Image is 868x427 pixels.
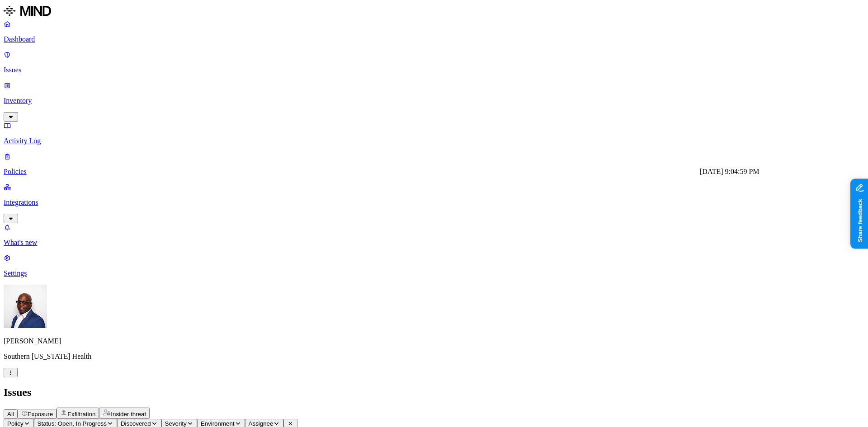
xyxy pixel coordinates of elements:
span: Environment [201,420,235,427]
span: All [7,411,14,418]
span: Insider threat [111,411,146,418]
img: MIND [4,4,51,18]
p: Southern [US_STATE] Health [4,352,864,361]
span: Exposure [28,411,53,418]
p: Settings [4,269,864,277]
span: Discovered [121,420,151,427]
p: Policies [4,168,864,176]
span: Policy [7,420,24,427]
span: Assignee [249,420,274,427]
p: Issues [4,66,864,74]
p: Dashboard [4,35,864,43]
div: [DATE] 9:04:59 PM [700,168,759,176]
p: What's new [4,239,864,247]
p: Activity Log [4,137,864,145]
img: Gregory Thomas [4,285,47,328]
h2: Issues [4,386,864,399]
span: Status: Open, In Progress [38,420,107,427]
p: Inventory [4,97,864,105]
span: Severity [165,420,187,427]
span: Exfiltration [67,411,95,418]
p: Integrations [4,198,864,206]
